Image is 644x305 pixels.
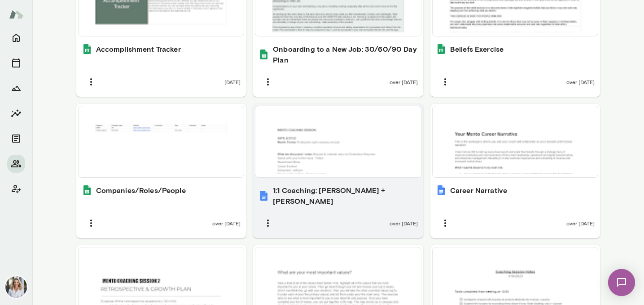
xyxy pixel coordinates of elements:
[436,44,447,54] img: Beliefs Exercise
[566,220,595,227] span: over [DATE]
[258,190,269,201] img: 1:1 Coaching: Jennifer + Lauren
[450,185,507,196] h6: Career Narrative
[390,220,418,227] span: over [DATE]
[96,185,186,196] h6: Companies/Roles/People
[7,155,25,173] button: Members
[7,29,25,47] button: Home
[82,185,92,196] img: Companies/Roles/People
[273,185,418,206] h6: 1:1 Coaching: [PERSON_NAME] + [PERSON_NAME]
[7,180,25,198] button: Client app
[7,54,25,72] button: Sessions
[9,6,23,23] img: Mento
[390,78,418,85] span: over [DATE]
[450,44,504,54] h6: Beliefs Exercise
[96,44,181,54] h6: Accomplishment Tracker
[5,276,27,298] img: Jennifer Palazzo
[566,78,595,85] span: over [DATE]
[7,79,25,97] button: Growth Plan
[273,44,418,65] h6: Onboarding to a New Job: 30/60/90 Day Plan
[436,185,447,196] img: Career Narrative
[224,78,241,85] span: [DATE]
[82,44,92,54] img: Accomplishment Tracker
[258,49,269,60] img: Onboarding to a New Job: 30/60/90 Day Plan
[7,104,25,122] button: Insights
[212,220,241,227] span: over [DATE]
[7,130,25,148] button: Documents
